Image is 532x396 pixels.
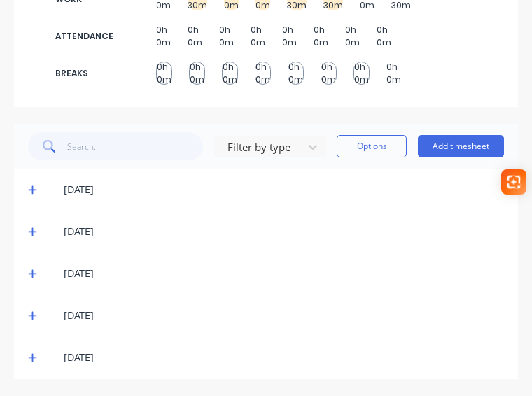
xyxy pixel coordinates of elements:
[288,62,304,85] div: 0h 0m
[222,62,238,85] div: 0h 0m
[55,30,111,43] div: ATTENDANCE
[188,24,202,48] div: 0h 0m
[353,62,370,85] div: 0h 0m
[64,224,504,239] div: [DATE]
[386,62,401,85] div: 0h 0m
[64,308,504,323] div: [DATE]
[255,62,271,85] div: 0h 0m
[189,62,205,85] div: 0h 0m
[156,62,172,85] div: 0h 0m
[251,24,265,48] div: 0h 0m
[156,24,171,48] div: 0h 0m
[337,135,407,157] button: Options
[64,350,504,365] div: [DATE]
[321,62,337,85] div: 0h 0m
[418,135,504,157] button: Add timesheet
[219,24,234,48] div: 0h 0m
[64,266,504,281] div: [DATE]
[282,24,297,48] div: 0h 0m
[345,24,360,48] div: 0h 0m
[377,24,391,48] div: 0h 0m
[314,24,328,48] div: 0h 0m
[64,182,504,197] div: [DATE]
[55,67,111,80] div: BREAKS
[67,132,204,160] input: Search...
